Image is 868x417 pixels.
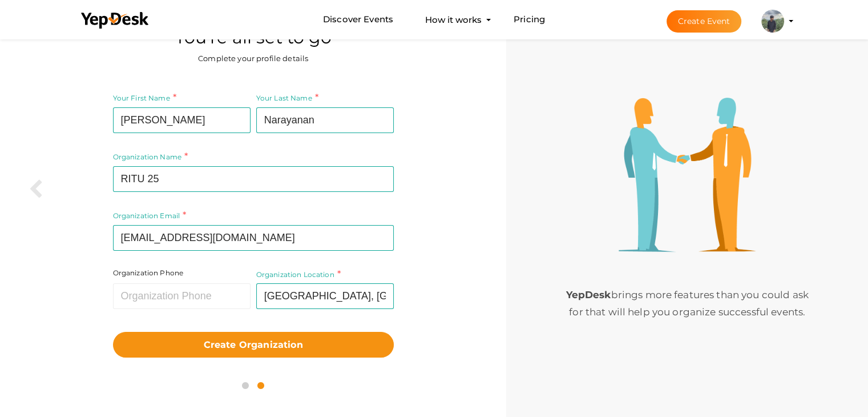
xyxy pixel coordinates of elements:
input: Organization Phone [113,283,251,309]
input: Your Last Name [256,107,394,133]
label: Organization Phone [113,268,184,278]
button: How it works [422,9,485,30]
label: Organization Location [256,268,341,281]
label: Complete your profile details [198,53,308,64]
label: Your Last Name [256,91,318,105]
input: Your First Name [113,107,251,133]
img: step3-illustration.png [619,98,756,252]
label: Organization Email [113,209,187,222]
a: Discover Events [323,9,393,30]
input: Organization Location [256,283,394,309]
button: Create Organization [113,332,394,358]
label: Your First Name [113,91,176,105]
input: your Organization Email [113,225,394,251]
input: Your Organization Name [113,166,394,192]
span: brings more features than you could ask for that will help you organize successful events. [566,289,808,318]
b: YepDesk [566,289,611,300]
b: Create Organization [204,339,303,350]
img: ACg8ocLVmcE9v0AoP4x6FxYWF6dtY3hZg_ctCDpNQ2ACkltofAvjxZmS=s100 [761,10,784,33]
label: Organization Name [113,150,188,163]
button: Create Event [667,10,742,33]
a: Pricing [514,9,545,30]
